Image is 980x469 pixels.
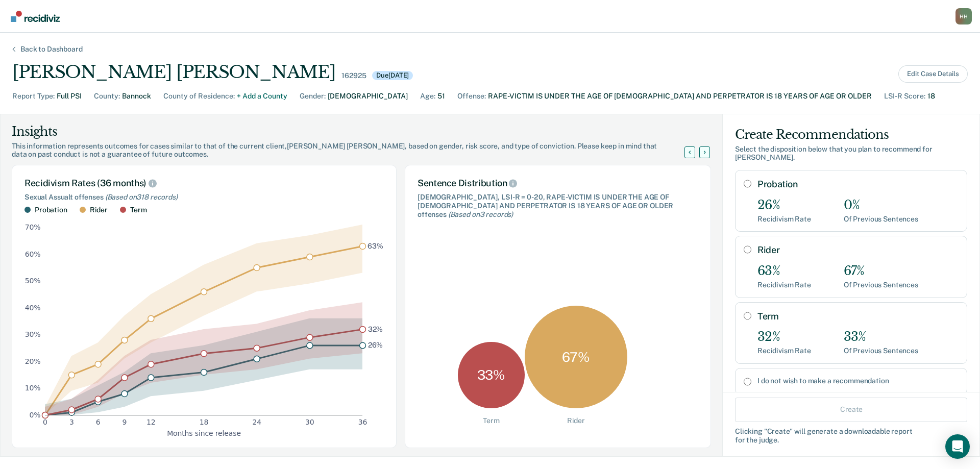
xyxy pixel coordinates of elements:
[372,71,413,80] div: Due [DATE]
[12,124,697,140] div: Insights
[757,347,811,355] div: Recidivism Rate
[305,418,314,426] text: 30
[844,330,918,344] div: 33%
[757,244,959,256] label: Rider
[12,62,335,83] div: [PERSON_NAME] [PERSON_NAME]
[735,397,967,422] button: Create
[146,418,156,426] text: 12
[11,11,60,22] img: Recidiviz
[25,303,41,311] text: 40%
[757,198,811,213] div: 26%
[458,342,525,409] div: 33 %
[927,91,935,102] div: 18
[757,179,959,190] label: Probation
[735,145,967,162] div: Select the disposition below that you plan to recommend for [PERSON_NAME] .
[25,330,41,338] text: 30%
[25,223,41,419] g: y-axis tick label
[735,127,967,143] div: Create Recommendations
[757,264,811,279] div: 63%
[25,223,41,231] text: 70%
[483,416,499,425] div: Term
[8,45,95,54] div: Back to Dashboard
[122,418,127,426] text: 9
[25,384,41,392] text: 10%
[43,418,367,426] g: x-axis tick label
[418,178,698,189] div: Sentence Distribution
[25,277,41,285] text: 50%
[57,91,82,102] div: Full PSI
[45,225,362,415] g: area
[898,65,968,83] button: Edit Case Details
[418,193,698,218] div: [DEMOGRAPHIC_DATA], LSI-R = 0-20, RAPE-VICTIM IS UNDER THE AGE OF [DEMOGRAPHIC_DATA] AND PERPETRA...
[358,418,367,426] text: 36
[130,206,146,214] div: Term
[200,418,209,426] text: 18
[90,206,108,214] div: Rider
[252,418,261,426] text: 24
[163,91,235,102] div: County of Residence :
[167,429,241,437] g: x-axis label
[367,242,383,250] text: 63%
[844,215,918,224] div: Of Previous Sentences
[420,91,435,102] div: Age :
[237,91,287,102] div: + Add a County
[69,418,74,426] text: 3
[955,8,972,24] div: H H
[457,91,486,102] div: Offense :
[844,281,918,289] div: Of Previous Sentences
[448,210,513,218] span: (Based on 3 records )
[105,193,178,201] span: (Based on 318 records )
[844,347,918,355] div: Of Previous Sentences
[25,357,41,365] text: 20%
[525,306,627,408] div: 67 %
[567,416,585,425] div: Rider
[368,341,383,349] text: 26%
[844,198,918,213] div: 0%
[367,242,383,349] g: text
[42,243,366,418] g: dot
[368,325,383,333] text: 32%
[94,91,120,102] div: County :
[35,206,67,214] div: Probation
[757,215,811,224] div: Recidivism Rate
[757,330,811,344] div: 32%
[341,71,366,80] div: 162925
[43,418,47,426] text: 0
[24,178,384,189] div: Recidivism Rates (36 months)
[488,91,872,102] div: RAPE-VICTIM IS UNDER THE AGE OF [DEMOGRAPHIC_DATA] AND PERPETRATOR IS 18 YEARS OF AGE OR OLDER
[757,377,959,385] label: I do not wish to make a recommendation
[24,193,384,202] div: Sexual Assualt offenses
[757,311,959,322] label: Term
[122,91,151,102] div: Bannock
[844,264,918,279] div: 67%
[945,434,970,459] div: Open Intercom Messenger
[437,91,445,102] div: 51
[12,91,55,102] div: Report Type :
[25,250,41,258] text: 60%
[757,281,811,289] div: Recidivism Rate
[328,91,408,102] div: [DEMOGRAPHIC_DATA]
[735,427,967,444] div: Clicking " Create " will generate a downloadable report for the judge.
[300,91,326,102] div: Gender :
[96,418,101,426] text: 6
[12,142,697,159] div: This information represents outcomes for cases similar to that of the current client, [PERSON_NAM...
[30,411,41,419] text: 0%
[884,91,925,102] div: LSI-R Score :
[167,429,241,437] text: Months since release
[955,8,972,24] button: Profile dropdown button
